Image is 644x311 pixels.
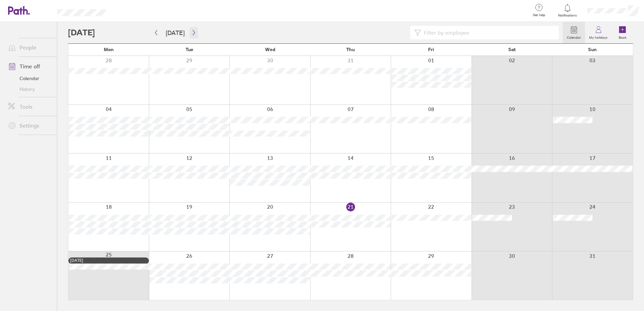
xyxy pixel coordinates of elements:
[186,47,193,52] span: Tue
[3,41,57,54] a: People
[557,3,579,18] a: Notifications
[160,27,190,38] button: [DATE]
[563,34,585,40] label: Calendar
[588,47,597,52] span: Sun
[557,13,579,18] span: Notifications
[3,100,57,113] a: Tools
[3,84,57,95] a: History
[3,60,57,73] a: Time off
[104,47,114,52] span: Mon
[70,258,147,263] div: [DATE]
[585,34,612,40] label: My holidays
[265,47,275,52] span: Wed
[563,22,585,43] a: Calendar
[615,34,631,40] label: Book
[421,26,555,39] input: Filter by employee
[528,13,550,17] span: Get help
[585,22,612,43] a: My holidays
[612,22,633,43] a: Book
[3,73,57,84] a: Calendar
[428,47,434,52] span: Fri
[346,47,355,52] span: Thu
[3,119,57,132] a: Settings
[508,47,516,52] span: Sat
